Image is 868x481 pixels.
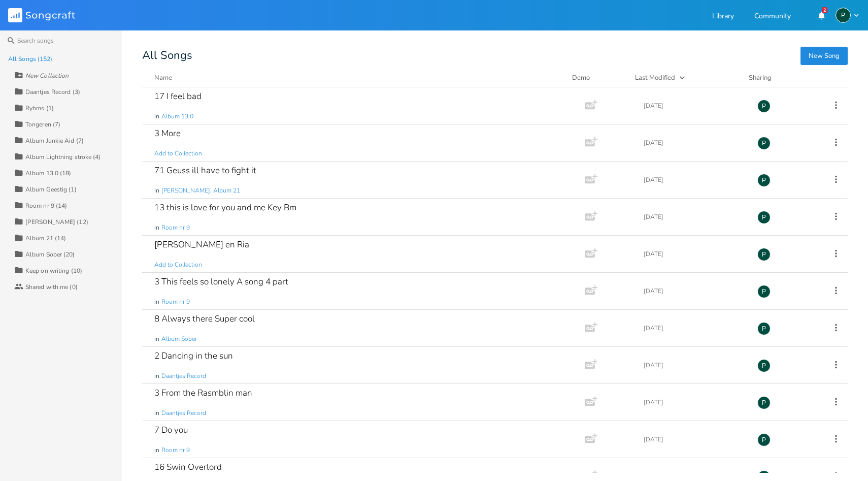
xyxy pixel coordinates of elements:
[25,154,101,160] div: Album Lightning stroke (4)
[154,223,159,232] span: in
[154,409,159,418] span: in
[757,322,771,335] div: Piepo
[572,73,623,83] div: Demo
[161,298,190,306] span: Room nr 9
[757,137,771,150] div: Piepo
[822,7,827,13] div: 2
[757,359,771,372] div: Piepo
[142,51,848,60] div: All Songs
[749,73,810,83] div: Sharing
[8,56,53,62] div: All Songs (152)
[25,138,84,144] div: Album Junkie Aid (7)
[635,73,737,83] button: Last Modified
[644,325,745,331] div: [DATE]
[154,186,159,195] span: in
[154,240,249,249] div: [PERSON_NAME] en Ria
[757,174,771,187] div: Piepo
[754,13,791,21] a: Community
[25,203,67,209] div: Room nr 9 (14)
[25,235,66,241] div: Album 21 (14)
[25,73,69,79] div: New Collection
[161,223,190,232] span: Room nr 9
[25,284,78,290] div: Shared with me (0)
[836,8,851,23] div: Piepo
[757,285,771,298] div: Piepo
[154,129,181,138] div: 3 More
[25,170,72,176] div: Album 13.0 (18)
[154,203,296,212] div: 13 this is love for you and me Key Bm
[154,426,188,434] div: 7 Do you
[154,73,560,83] button: Name
[644,214,745,220] div: [DATE]
[800,47,848,65] button: New Song
[757,396,771,409] div: Piepo
[25,186,77,193] div: Album Geestig (1)
[712,13,734,21] a: Library
[161,446,190,455] span: Room nr 9
[644,436,745,442] div: [DATE]
[25,268,82,274] div: Keep on writing (10)
[644,362,745,368] div: [DATE]
[154,73,172,82] div: Name
[757,433,771,446] div: Piepo
[154,389,252,397] div: 3 From the Rasmblin man
[644,288,745,294] div: [DATE]
[154,446,159,455] span: in
[154,463,222,471] div: 16 Swin Overlord
[811,6,831,24] button: 2
[836,8,860,23] button: P
[644,251,745,257] div: [DATE]
[154,277,288,286] div: 3 This feels so lonely A song 4 part
[154,351,233,360] div: 2 Dancing in the sun
[644,177,745,183] div: [DATE]
[161,372,206,380] span: Daantjes Record
[25,219,88,225] div: [PERSON_NAME] (12)
[757,100,771,113] div: Piepo
[154,335,159,343] span: in
[154,314,255,323] div: 8 Always there Super cool
[154,166,256,175] div: 71 Geuss ill have to fight it
[644,140,745,146] div: [DATE]
[161,409,206,418] span: Daantjes Record
[154,261,202,269] span: Add to Collection
[25,89,80,95] div: Daantjes Record (3)
[154,92,202,101] div: 17 I feel bad
[25,251,75,258] div: Album Sober (20)
[757,248,771,261] div: Piepo
[154,372,159,380] span: in
[154,298,159,306] span: in
[161,335,197,343] span: Album Sober
[25,105,54,111] div: Ryhms (1)
[154,149,202,158] span: Add to Collection
[25,121,60,127] div: Tongeren (7)
[161,112,193,121] span: Album 13.0
[161,186,240,195] span: [PERSON_NAME], Album 21
[644,103,745,109] div: [DATE]
[635,73,675,82] div: Last Modified
[757,211,771,224] div: Piepo
[154,112,159,121] span: in
[644,399,745,405] div: [DATE]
